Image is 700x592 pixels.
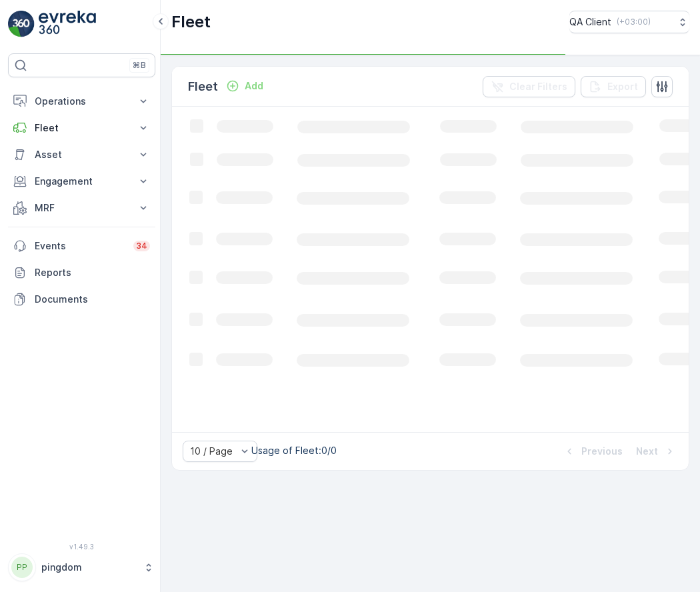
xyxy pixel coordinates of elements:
[569,11,689,33] button: QA Client(+03:00)
[561,443,624,459] button: Previous
[171,11,211,33] p: Fleet
[39,11,96,37] img: logo_light-DOdMpM7g.png
[35,266,150,279] p: Reports
[8,553,155,581] button: PPpingdom
[8,88,155,115] button: Operations
[8,195,155,221] button: MRF
[509,80,567,93] p: Clear Filters
[483,76,575,97] button: Clear Filters
[8,168,155,195] button: Engagement
[221,78,269,94] button: Add
[636,445,658,458] p: Next
[35,175,129,188] p: Engagement
[133,60,146,71] p: ⌘B
[8,543,155,551] span: v 1.49.3
[569,15,611,29] p: QA Client
[8,115,155,141] button: Fleet
[8,286,155,313] a: Documents
[8,11,35,37] img: logo
[8,259,155,286] a: Reports
[136,241,147,251] p: 34
[245,79,263,93] p: Add
[581,445,623,458] p: Previous
[35,121,129,135] p: Fleet
[35,293,150,306] p: Documents
[11,557,33,578] div: PP
[8,233,155,259] a: Events34
[35,201,129,215] p: MRF
[607,80,638,93] p: Export
[617,17,651,27] p: ( +03:00 )
[35,95,129,108] p: Operations
[581,76,646,97] button: Export
[35,148,129,161] p: Asset
[188,77,218,96] p: Fleet
[251,444,337,457] p: Usage of Fleet : 0/0
[35,239,125,253] p: Events
[635,443,678,459] button: Next
[41,561,137,574] p: pingdom
[8,141,155,168] button: Asset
